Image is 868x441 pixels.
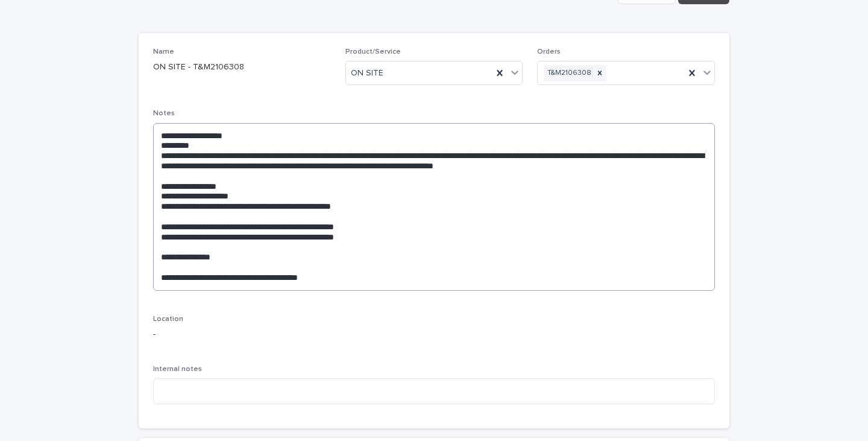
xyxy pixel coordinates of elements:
[345,48,401,56] span: Product/Service
[153,61,331,74] p: ON SITE - T&M2106308
[153,48,174,56] span: Name
[153,328,331,341] p: -
[153,316,183,323] span: Location
[537,48,561,56] span: Orders
[153,110,175,117] span: Notes
[544,65,593,81] div: T&M2106308
[153,366,202,373] span: Internal notes
[351,67,383,80] span: ON SITE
